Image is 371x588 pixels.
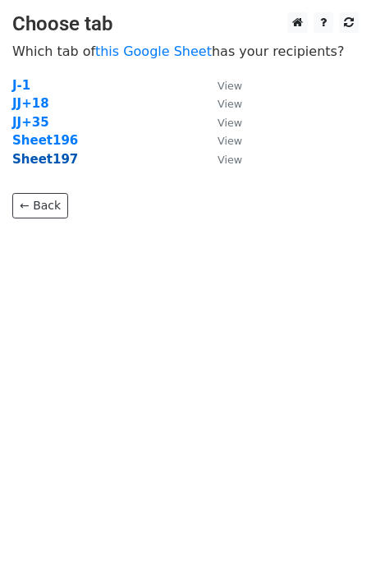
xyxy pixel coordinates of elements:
a: Sheet197 [12,152,78,167]
a: View [201,115,242,130]
a: View [201,133,242,148]
a: JJ+35 [12,115,49,130]
a: J-1 [12,78,30,93]
p: Which tab of has your recipients? [12,43,359,60]
a: JJ+18 [12,96,49,111]
small: View [218,98,242,110]
a: Sheet196 [12,133,78,148]
a: View [201,96,242,111]
a: View [201,78,242,93]
a: ← Back [12,193,68,218]
a: View [201,152,242,167]
small: View [218,135,242,147]
a: this Google Sheet [95,44,212,59]
small: View [218,117,242,129]
small: View [218,154,242,166]
small: View [218,80,242,92]
h3: Choose tab [12,12,359,36]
